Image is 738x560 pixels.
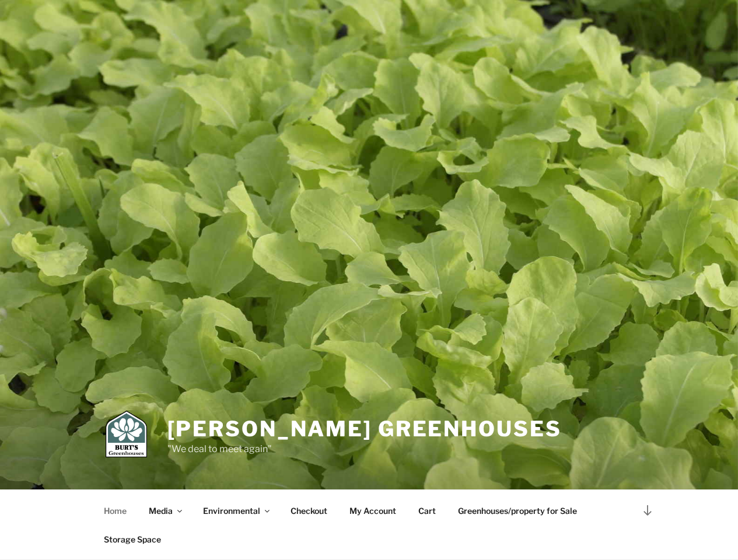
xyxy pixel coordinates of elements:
[193,496,279,525] a: Environmental
[139,496,191,525] a: Media
[167,442,562,456] p: "We deal to meet again"
[408,496,446,525] a: Cart
[106,411,147,457] img: Burt's Greenhouses
[281,496,338,525] a: Checkout
[94,525,172,554] a: Storage Space
[167,416,562,442] a: [PERSON_NAME] Greenhouses
[448,496,587,525] a: Greenhouses/property for Sale
[94,496,137,525] a: Home
[94,496,645,554] nav: Top Menu
[340,496,407,525] a: My Account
